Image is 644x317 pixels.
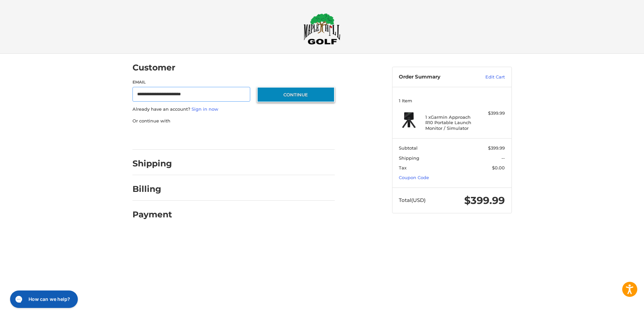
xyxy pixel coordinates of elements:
[399,175,429,180] a: Coupon Code
[399,197,426,203] span: Total (USD)
[478,110,505,117] div: $399.99
[425,114,477,131] h4: 1 x Garmin Approach R10 Portable Launch Monitor / Simulator
[132,184,172,194] h2: Billing
[464,194,505,207] span: $399.99
[399,145,418,151] span: Subtotal
[7,288,80,310] iframe: Gorgias live chat messenger
[399,165,407,170] span: Tax
[130,131,180,143] iframe: PayPal-paypal
[304,13,340,45] img: Maple Hill Golf
[399,74,471,81] h3: Order Summary
[192,106,218,112] a: Sign in now
[492,165,505,170] span: $0.00
[244,131,294,143] iframe: PayPal-venmo
[471,74,505,81] a: Edit Cart
[399,98,505,103] h3: 1 Item
[399,155,419,161] span: Shipping
[132,118,335,124] p: Or continue with
[132,79,251,85] label: Email
[187,131,237,143] iframe: PayPal-paylater
[132,209,172,220] h2: Payment
[132,158,172,169] h2: Shipping
[257,87,335,102] button: Continue
[132,62,175,73] h2: Customer
[132,106,335,113] p: Already have an account?
[488,145,505,151] span: $399.99
[501,155,505,161] span: --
